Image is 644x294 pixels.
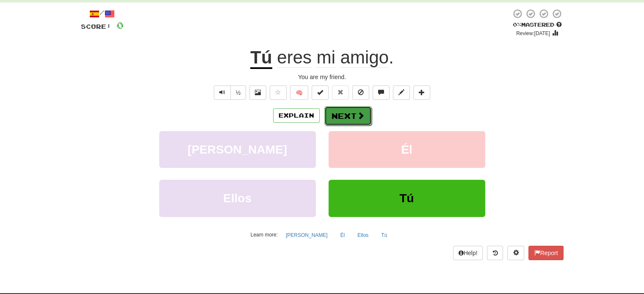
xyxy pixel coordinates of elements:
span: Él [401,143,412,156]
span: eres [277,47,312,68]
button: Report [528,246,563,260]
button: Tú [329,180,485,217]
button: Reset to 0% Mastered (alt+r) [332,85,349,100]
button: Set this sentence to 100% Mastered (alt+m) [312,85,329,100]
button: Play sentence audio (ctl+space) [214,85,231,100]
button: Show image (alt+x) [249,85,266,100]
button: Discuss sentence (alt+u) [373,85,390,100]
button: Add to collection (alt+a) [413,85,430,100]
button: Favorite sentence (alt+f) [270,85,287,100]
button: Tú [376,229,392,242]
span: 0 % [513,21,521,28]
span: mi [317,47,335,68]
span: Tú [399,192,414,205]
u: Tú [250,47,272,69]
button: ½ [230,85,246,100]
button: Explain [273,108,320,123]
div: Text-to-speech controls [212,85,246,100]
button: Ignore sentence (alt+i) [352,85,369,100]
button: Next [324,106,372,126]
button: Round history (alt+y) [487,246,503,260]
button: Él [329,131,485,168]
span: 0 [116,20,124,30]
button: Help! [453,246,483,260]
small: Learn more: [251,232,278,238]
span: amigo [340,47,389,68]
button: Edit sentence (alt+d) [393,85,410,100]
button: Él [336,229,350,242]
button: 🧠 [290,85,308,100]
button: [PERSON_NAME] [281,229,332,242]
div: Mastered [511,21,564,29]
button: Ellos [159,180,316,217]
small: Review: [DATE] [516,30,550,36]
span: [PERSON_NAME] [188,143,287,156]
button: Ellos [353,229,373,242]
div: You are my friend. [81,73,564,81]
div: / [81,8,124,19]
button: [PERSON_NAME] [159,131,316,168]
span: Ellos [223,192,252,205]
span: . [272,47,394,68]
span: Score: [81,23,111,30]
